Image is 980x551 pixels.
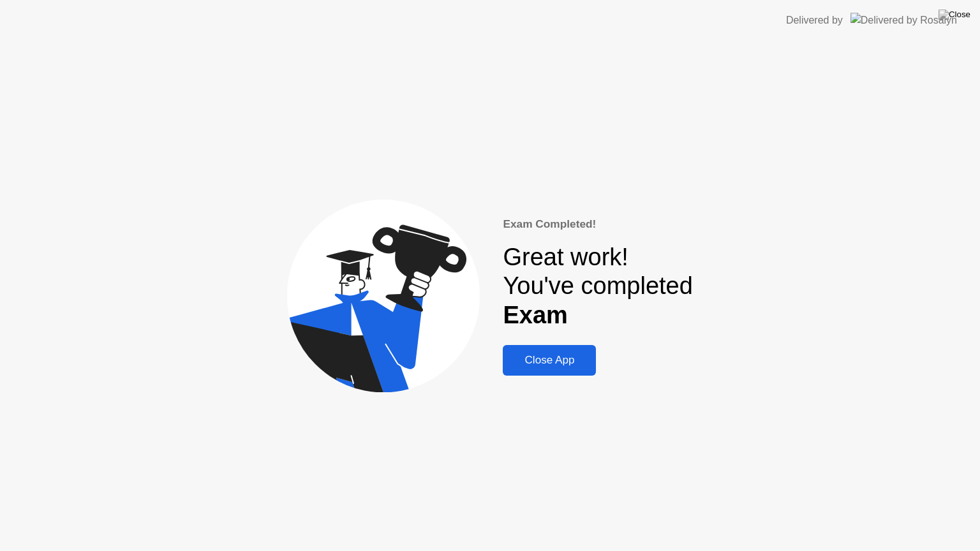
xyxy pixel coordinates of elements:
[507,354,592,367] div: Close App
[850,13,957,27] img: Delivered by Rosalyn
[786,13,843,28] div: Delivered by
[503,302,567,328] b: Exam
[503,243,692,330] div: Great work! You've completed
[939,10,970,20] img: Close
[503,216,692,233] div: Exam Completed!
[503,345,596,376] button: Close App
